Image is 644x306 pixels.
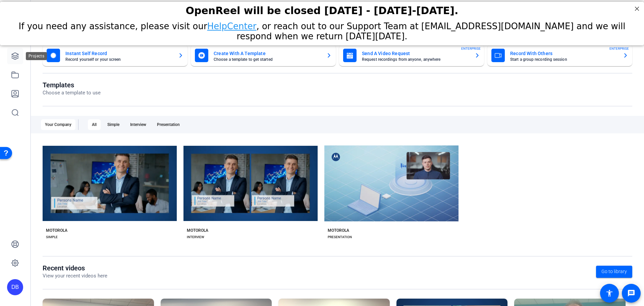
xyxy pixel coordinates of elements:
[153,119,184,130] div: Presentation
[88,119,101,130] div: All
[609,46,629,51] span: ENTERPRISE
[8,3,636,15] div: OpenReel will be closed [DATE] - [DATE]-[DATE].
[43,45,187,66] button: Instant Self RecordRecord yourself or your screen
[187,234,204,240] div: INTERVIEW
[191,45,336,66] button: Create With A TemplateChoose a template to get started
[43,89,101,97] p: Choose a template to use
[7,279,23,295] div: DB
[362,49,469,57] mat-card-title: Send A Video Request
[461,46,481,51] span: ENTERPRISE
[103,119,123,130] div: Simple
[605,289,613,297] mat-icon: accessibility
[328,234,352,240] div: PRESENTATION
[46,234,58,240] div: SIMPLE
[43,81,101,89] h1: Templates
[207,19,257,30] a: HelpCenter
[510,49,618,57] mat-card-title: Record With Others
[187,228,208,233] div: MOTOROLA
[65,57,173,61] mat-card-subtitle: Record yourself or your screen
[214,57,321,61] mat-card-subtitle: Choose a template to get started
[487,45,632,66] button: Record With OthersStart a group recording sessionENTERPRISE
[596,266,632,278] a: Go to library
[43,264,107,272] h1: Recent videos
[65,49,173,57] mat-card-title: Instant Self Record
[601,268,627,275] span: Go to library
[41,119,75,130] div: Your Company
[510,57,618,61] mat-card-subtitle: Start a group recording session
[46,228,67,233] div: MOTOROLA
[328,228,349,233] div: MOTOROLA
[26,52,47,60] div: Projects
[19,19,626,40] span: If you need any assistance, please visit our , or reach out to our Support Team at [EMAIL_ADDRESS...
[362,57,469,61] mat-card-subtitle: Request recordings from anyone, anywhere
[126,119,150,130] div: Interview
[339,45,484,66] button: Send A Video RequestRequest recordings from anyone, anywhereENTERPRISE
[43,272,107,280] p: View your recent videos here
[627,289,635,297] mat-icon: message
[214,49,321,57] mat-card-title: Create With A Template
